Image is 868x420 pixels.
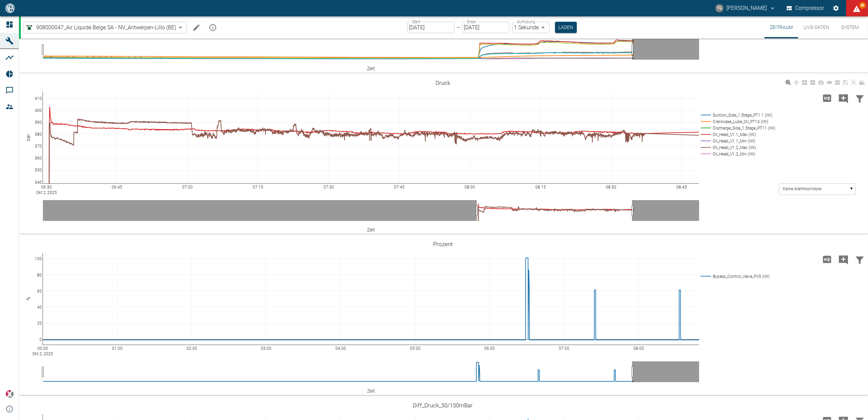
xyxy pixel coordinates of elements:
button: System [835,16,865,39]
div: TG [715,4,724,12]
button: Machine bearbeiten [190,21,203,34]
button: Kommentar hinzufügen [835,251,852,268]
img: Xplore Logo [5,390,14,398]
div: 1 Sekunde [512,22,550,33]
button: Laden [555,22,577,33]
span: Hohe Auflösung [819,256,835,262]
text: Keine Alarmkorridore [783,187,822,192]
input: DD.MM.YYYY [407,22,455,33]
span: 86 [859,2,866,9]
span: Hohe Auflösung [819,94,835,101]
input: DD.MM.YYYY [462,22,509,33]
label: Auflösung [517,19,535,25]
p: – [457,24,460,31]
label: Start [412,19,421,25]
button: Compressor [785,2,826,14]
button: Zeitraum [764,16,798,39]
button: Daten filtern [852,89,868,107]
label: Ende [467,19,476,25]
button: Live-Daten [798,16,835,39]
img: logo [5,3,15,13]
button: Einstellungen [830,2,842,14]
button: thomas.gregoir@neuman-esser.com [714,2,777,14]
button: Daten filtern [852,251,868,268]
button: Kommentar hinzufügen [835,89,852,107]
span: 908000047_Air Liquide Belge SA - NV_Antwerpen-Lillo (BE) [36,24,176,31]
button: mission info [206,21,220,34]
a: 908000047_Air Liquide Belge SA - NV_Antwerpen-Lillo (BE) [25,24,176,32]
